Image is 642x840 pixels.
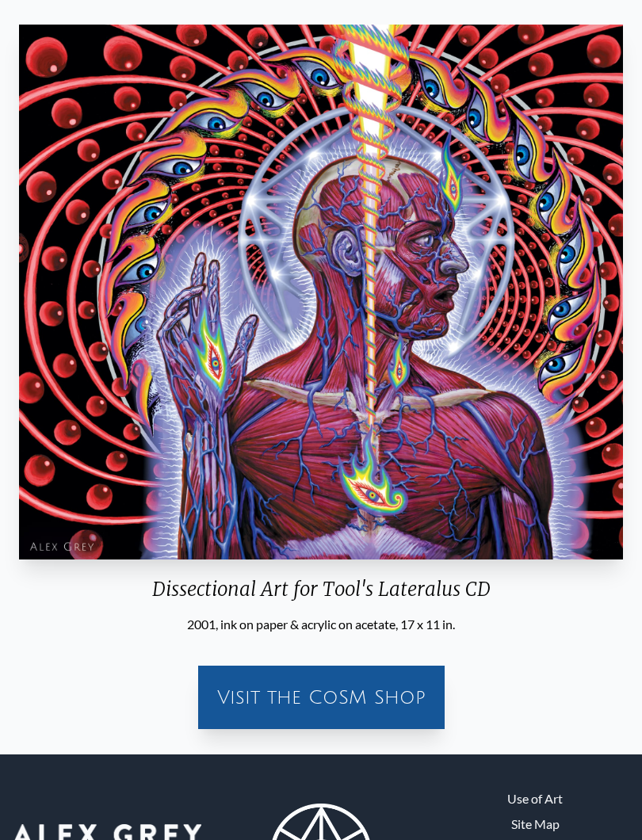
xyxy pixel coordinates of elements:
div: 2001, ink on paper & acrylic on acetate, 17 x 11 in. [13,616,629,635]
div: Dissectional Art for Tool's Lateralus CD [13,578,629,616]
a: Site Map [511,815,560,834]
a: Use of Art [507,790,563,809]
a: Visit the CoSM Shop [204,673,438,724]
img: tool-dissectional-alex-grey-watermarked.jpg [19,25,623,560]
